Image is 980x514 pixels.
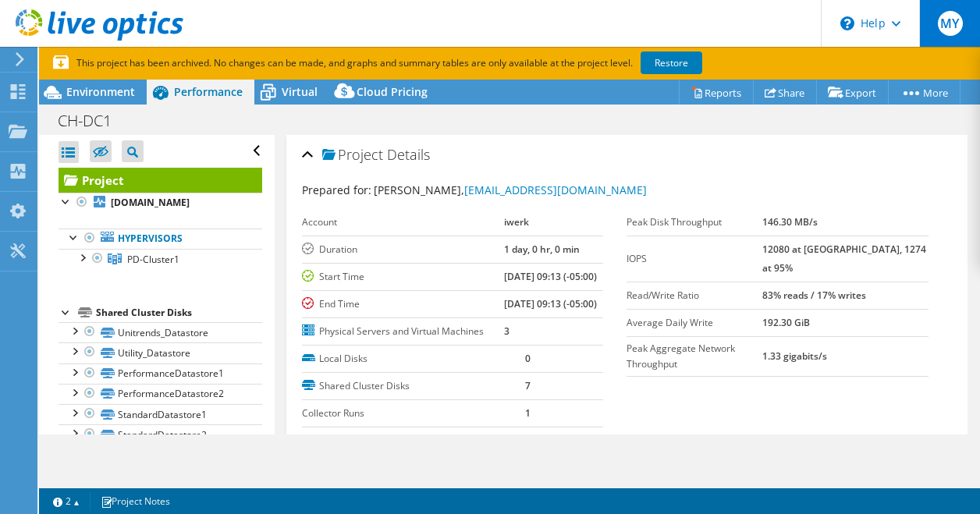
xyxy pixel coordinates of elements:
[627,288,762,303] label: Read/Write Ratio
[59,193,262,213] a: [DOMAIN_NAME]
[753,80,817,105] a: Share
[302,269,505,285] label: Start Time
[679,80,754,105] a: Reports
[627,251,762,267] label: IOPS
[816,80,889,105] a: Export
[627,214,762,230] label: Peak Disk Throughput
[59,249,262,269] a: PD-Cluster1
[762,289,866,302] b: 83% reads / 17% writes
[525,406,531,420] b: 1
[302,214,505,230] label: Account
[357,84,428,99] span: Cloud Pricing
[627,341,762,372] label: Peak Aggregate Network Throughput
[59,363,262,384] a: PerformanceDatastore1
[525,379,531,392] b: 7
[282,84,318,99] span: Virtual
[66,84,135,99] span: Environment
[96,303,262,322] div: Shared Cluster Disks
[53,55,818,72] p: This project has been archived. No changes can be made, and graphs and summary tables are only av...
[302,324,505,339] label: Physical Servers and Virtual Machines
[302,406,525,421] label: Collector Runs
[302,351,525,367] label: Local Disks
[174,84,243,99] span: Performance
[504,324,510,338] b: 3
[51,112,136,129] h1: CH-DC1
[504,215,529,229] b: iwerk
[302,433,525,448] label: Used Local Capacity
[525,434,549,447] b: 0 GiB
[302,296,505,312] label: End Time
[59,322,262,342] a: Unitrends_Datastore
[762,215,818,229] b: 146.30 MB/s
[525,352,531,365] b: 0
[627,315,762,331] label: Average Daily Write
[59,404,262,424] a: StandardDatastore1
[387,145,430,164] span: Details
[504,297,597,310] b: [DATE] 09:13 (-05:00)
[42,491,91,511] a: 2
[840,16,854,30] svg: \n
[322,147,383,163] span: Project
[762,349,827,363] b: 1.33 gigabits/s
[938,11,963,36] span: MY
[59,168,262,193] a: Project
[888,80,960,105] a: More
[374,183,647,197] span: [PERSON_NAME],
[59,342,262,363] a: Utility_Datastore
[302,183,371,197] label: Prepared for:
[762,243,926,275] b: 12080 at [GEOGRAPHIC_DATA], 1274 at 95%
[111,196,190,209] b: [DOMAIN_NAME]
[59,384,262,404] a: PerformanceDatastore2
[302,242,505,257] label: Duration
[59,229,262,249] a: Hypervisors
[464,183,647,197] a: [EMAIL_ADDRESS][DOMAIN_NAME]
[504,243,580,256] b: 1 day, 0 hr, 0 min
[90,491,181,511] a: Project Notes
[59,424,262,445] a: StandardDatastore2
[504,270,597,283] b: [DATE] 09:13 (-05:00)
[127,253,179,266] span: PD-Cluster1
[302,378,525,394] label: Shared Cluster Disks
[641,51,702,74] a: Restore
[762,316,810,329] b: 192.30 GiB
